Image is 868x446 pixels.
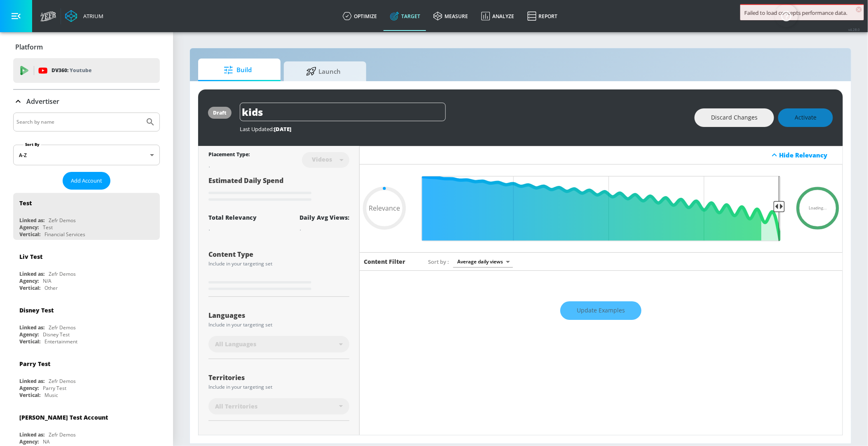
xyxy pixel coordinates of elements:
[51,66,91,75] p: DV360:
[336,1,384,31] a: optimize
[208,398,349,415] div: All Territories
[19,431,44,438] div: Linked as:
[360,146,842,164] div: Hide Relevancy
[15,42,43,52] p: Platform
[19,360,50,368] div: Parry Test
[779,151,838,159] div: Hide Relevancy
[13,300,160,347] div: Disney TestLinked as:Zefr DemosAgency:Disney TestVertical:Entertainment
[417,176,785,241] input: Final Threshold
[19,438,39,445] div: Agency:
[208,151,250,160] div: Placement Type:
[19,253,42,261] div: Liv Test
[19,284,40,291] div: Vertical:
[19,338,40,345] div: Vertical:
[80,12,103,20] div: Atrium
[19,392,40,399] div: Vertical:
[208,312,349,319] div: Languages
[13,58,160,83] div: DV360: Youtube
[19,324,44,331] div: Linked as:
[208,214,257,221] div: Total Relevancy
[26,97,59,106] p: Advertiser
[19,277,39,284] div: Agency:
[49,217,76,224] div: Zefr Demos
[63,172,110,190] button: Add Account
[427,1,475,31] a: measure
[13,246,160,293] div: Liv TestLinked as:Zefr DemosAgency:N/AVertical:Other
[215,402,257,411] span: All Territories
[43,438,50,445] div: NA
[43,331,70,338] div: Disney Test
[299,214,349,221] div: Daily Avg Views:
[240,125,686,133] div: Last Updated:
[49,270,76,277] div: Zefr Demos
[65,10,103,22] a: Atrium
[43,277,51,284] div: N/A
[19,306,54,314] div: Disney Test
[19,413,108,421] div: [PERSON_NAME] Test Account
[44,392,58,399] div: Music
[208,374,349,381] div: Territories
[49,324,76,331] div: Zefr Demos
[19,385,39,392] div: Agency:
[213,109,227,116] div: draft
[43,385,66,392] div: Parry Test
[49,431,76,438] div: Zefr Demos
[274,125,291,133] span: [DATE]
[43,224,53,231] div: Test
[369,205,400,211] span: Relevance
[13,193,160,240] div: TestLinked as:Zefr DemosAgency:TestVertical:Financial Services
[208,176,283,185] span: Estimated Daily Spend
[848,27,860,32] span: v 4.28.0
[695,108,774,127] button: Discard Changes
[208,336,349,352] div: All Languages
[809,207,827,211] span: Loading...
[44,231,85,238] div: Financial Services
[16,117,141,127] input: Search by name
[308,156,336,163] div: Videos
[19,270,44,277] div: Linked as:
[44,338,77,345] div: Entertainment
[19,199,32,207] div: Test
[13,145,160,165] div: A-Z
[521,1,564,31] a: Report
[292,61,355,81] span: Launch
[19,224,39,231] div: Agency:
[775,4,798,27] button: Open Resource Center
[364,258,405,265] h6: Content Filter
[49,378,76,385] div: Zefr Demos
[453,256,513,267] div: Average daily views
[23,142,41,147] label: Sort By
[19,378,44,385] div: Linked as:
[208,251,349,258] div: Content Type
[856,7,862,12] span: ×
[19,231,40,238] div: Vertical:
[744,9,860,16] div: Failed to load concepts performance data.
[475,1,521,31] a: Analyze
[208,176,349,204] div: Estimated Daily Spend
[13,354,160,401] div: Parry TestLinked as:Zefr DemosAgency:Parry TestVertical:Music
[428,258,449,265] span: Sort by
[19,331,39,338] div: Agency:
[711,113,758,123] span: Discard Changes
[208,385,349,390] div: Include in your targeting set
[70,66,91,75] p: Youtube
[71,176,102,185] span: Add Account
[215,340,256,348] span: All Languages
[206,60,269,80] span: Build
[13,90,160,113] div: Advertiser
[208,322,349,327] div: Include in your targeting set
[13,35,160,59] div: Platform
[19,217,44,224] div: Linked as:
[44,284,58,291] div: Other
[208,261,349,266] div: Include in your targeting set
[384,1,427,31] a: Target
